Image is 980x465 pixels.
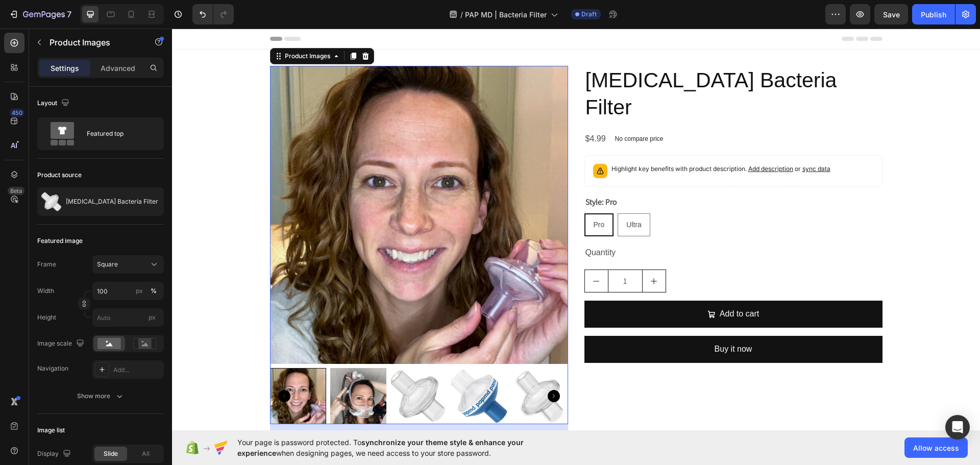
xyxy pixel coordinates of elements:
[101,63,135,74] p: Advanced
[412,37,710,94] h2: [MEDICAL_DATA] Bacteria Filter
[51,63,79,74] p: Settings
[136,286,143,296] div: px
[50,36,136,48] p: Product Images
[439,135,658,145] p: Highlight key benefits with product description.
[454,192,470,200] span: Ultra
[77,391,125,401] div: Show more
[921,9,946,20] div: Publish
[37,364,68,373] div: Navigation
[37,387,164,405] button: Show more
[37,96,71,110] div: Layout
[945,415,970,439] div: Open Intercom Messenger
[87,122,149,145] div: Featured top
[237,438,524,457] span: synchronize your theme style & enhance your experience
[37,286,54,296] label: Width
[133,285,145,297] button: %
[148,285,160,297] button: px
[4,4,76,25] button: 7
[630,136,658,144] span: sync data
[581,10,597,19] span: Draft
[104,449,118,458] span: Slide
[413,241,436,263] button: decrement
[111,23,160,32] div: Product Images
[443,107,492,113] p: No compare price
[376,361,388,374] button: Carousel Next Arrow
[41,191,62,212] img: product feature img
[412,102,435,119] div: $4.99
[97,260,118,269] span: Square
[436,241,471,263] input: quantity
[92,308,164,327] input: px
[576,136,621,144] span: Add description
[412,307,710,334] button: Buy it now
[883,10,900,19] span: Save
[67,8,71,20] p: 7
[460,9,463,20] span: /
[237,437,563,458] span: Your page is password protected. To when designing pages, we need access to your store password.
[37,170,82,180] div: Product source
[172,29,980,430] iframe: Design area
[412,166,446,181] legend: Style: Pro
[37,426,65,435] div: Image list
[151,286,157,296] div: %
[874,4,908,25] button: Save
[471,241,494,263] button: increment
[543,313,580,328] div: Buy it now
[422,192,433,200] span: Pro
[913,443,959,453] span: Allow access
[37,236,83,246] div: Featured image
[412,216,710,233] div: Quantity
[142,449,150,458] span: All
[8,187,24,195] div: Beta
[192,4,234,25] div: Undo/Redo
[904,437,968,458] button: Allow access
[66,198,158,205] p: [MEDICAL_DATA] Bacteria Filter
[37,260,56,269] label: Frame
[465,9,547,20] span: PAP MD | Bacteria Filter
[92,282,164,300] input: px%
[92,255,164,274] button: Square
[912,4,955,25] button: Publish
[10,109,24,117] div: 450
[149,313,156,321] span: px
[37,447,73,461] div: Display
[37,337,86,351] div: Image scale
[412,272,710,299] button: Add to cart
[621,136,658,144] span: or
[113,365,161,375] div: Add...
[37,313,56,322] label: Height
[548,278,587,293] div: Add to cart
